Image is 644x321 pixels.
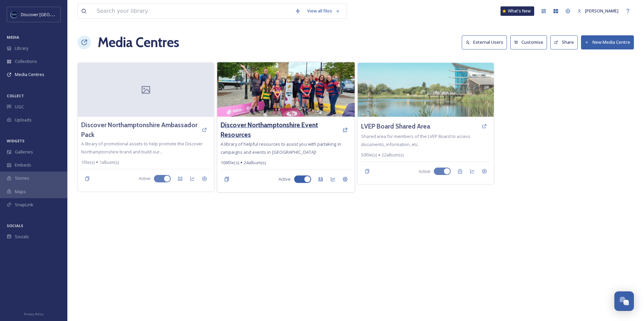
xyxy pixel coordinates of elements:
[15,202,33,208] span: SnapLink
[7,35,19,40] span: MEDIA
[510,35,547,49] button: Customise
[93,4,292,19] input: Search your library
[581,35,634,49] button: New Media Centre
[24,310,43,318] a: Privacy Policy
[361,121,430,131] a: LVEP Board Shared Area
[510,35,551,49] a: Customise
[221,159,239,166] span: 106 file(s)
[7,138,25,143] span: WIDGETS
[550,35,578,49] button: Share
[501,6,534,16] a: What's New
[21,11,82,17] span: Discover [GEOGRAPHIC_DATA]
[11,11,18,18] img: Untitled%20design%20%282%29.png
[217,62,354,117] img: shared%20image.jpg
[462,35,507,49] button: External Users
[585,8,618,14] span: [PERSON_NAME]
[221,141,341,155] span: A library of helpful resources to assist you with partaking in campaigns and events in [GEOGRAPHI...
[358,63,494,117] img: Stanwick%20Lakes.jpg
[24,312,43,316] span: Privacy Policy
[15,45,28,51] span: Library
[15,175,29,181] span: Stories
[15,71,44,78] span: Media Centres
[7,223,23,228] span: SOCIALS
[361,133,471,147] span: Shared area for members of the LVEP Board to access documents, information, etc.
[382,152,404,158] span: 22 album(s)
[462,35,510,49] a: External Users
[15,58,37,65] span: Collections
[15,149,33,155] span: Galleries
[139,175,151,182] span: Active
[15,234,29,240] span: Socials
[7,93,24,98] span: COLLECT
[99,159,119,166] span: 1 album(s)
[98,32,179,52] h1: Media Centres
[15,188,26,195] span: Maps
[361,152,377,158] span: 50 file(s)
[419,168,430,175] span: Active
[574,4,622,17] a: [PERSON_NAME]
[15,117,32,123] span: Uploads
[81,120,198,140] a: Discover Northamptonshire Ambassador Pack
[81,141,203,155] span: A library of promotional assets to help promote the Discover Northamptonshire brand and build our...
[81,159,95,166] span: 1 file(s)
[221,120,339,140] a: Discover Northamptonshire Event Resources
[279,176,290,182] span: Active
[15,162,31,168] span: Embeds
[244,159,266,166] span: 24 album(s)
[15,104,24,110] span: UGC
[614,291,634,311] button: Open Chat
[304,4,343,17] a: View all files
